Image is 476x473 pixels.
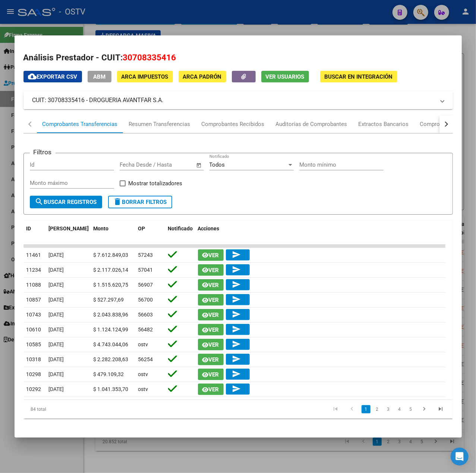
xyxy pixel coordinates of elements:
span: 57041 [138,267,153,273]
span: 10857 [26,297,41,303]
span: 56603 [138,312,153,318]
span: Ver [209,371,219,378]
mat-icon: send [232,310,241,319]
span: Exportar CSV [28,73,78,80]
span: 56254 [138,356,153,362]
mat-icon: send [232,280,241,289]
button: Ver [198,339,224,350]
span: $ 479.109,32 [94,371,124,377]
span: [PERSON_NAME] [49,226,89,231]
span: Ver [209,312,219,318]
span: Ver [209,356,219,363]
button: ARCA Impuestos [117,71,173,82]
span: 10743 [26,312,41,318]
span: Buscar en Integración [325,73,393,80]
span: Todos [209,161,225,168]
button: Ver [198,369,224,380]
span: OP [138,226,145,231]
span: ARCA Impuestos [122,73,168,80]
span: 10298 [26,371,41,377]
input: Fecha inicio [120,161,150,168]
li: page 5 [405,403,416,416]
span: 56700 [138,297,153,303]
input: Fecha fin [157,161,193,168]
a: go to first page [329,405,343,413]
datatable-header-cell: OP [135,221,165,245]
span: $ 1.515.620,75 [94,282,129,288]
span: $ 2.043.838,96 [94,312,129,318]
a: go to last page [434,405,448,413]
mat-icon: send [232,295,241,304]
mat-icon: send [232,340,241,349]
li: page 1 [360,403,372,416]
span: [DATE] [49,341,64,347]
div: 84 total [23,400,108,419]
datatable-header-cell: Notificado [165,221,195,245]
li: page 4 [394,403,405,416]
span: 11461 [26,252,41,258]
span: ostv [138,386,148,392]
mat-icon: send [232,265,241,274]
span: 57243 [138,252,153,258]
div: Comprobantes Recibidos [202,120,265,129]
div: Resumen Transferencias [129,120,190,129]
span: 10318 [26,356,41,362]
h3: Filtros [30,147,56,157]
span: $ 2.282.208,63 [94,356,129,362]
div: Open Intercom Messenger [451,448,469,466]
button: Ver [198,294,224,306]
button: Ver [198,264,224,276]
datatable-header-cell: Fecha T. [46,221,91,245]
span: Ver Usuarios [266,73,305,80]
div: Extractos Bancarios [359,120,409,129]
span: 30708335416 [123,53,176,62]
span: Ver [209,341,219,348]
mat-icon: send [232,354,241,363]
button: Ver [198,249,224,261]
span: [DATE] [49,252,64,258]
span: $ 527.297,69 [94,297,124,303]
button: ABM [88,71,111,82]
mat-icon: delete [113,197,122,206]
a: 1 [362,405,371,413]
mat-icon: send [232,369,241,378]
button: Buscar Registros [30,196,102,208]
span: 10585 [26,341,41,347]
button: Exportar CSV [23,71,82,82]
datatable-header-cell: ID [23,221,46,245]
span: Ver [209,282,219,288]
span: Notificado [168,226,193,231]
button: Ver [198,324,224,335]
button: Buscar en Integración [320,71,397,82]
button: Ver [198,279,224,291]
a: 3 [384,405,393,413]
mat-icon: send [232,325,241,334]
span: Mostrar totalizadores [129,179,183,188]
span: Ver [209,297,219,303]
button: Ver [198,354,224,365]
span: [DATE] [49,282,64,288]
mat-icon: cloud_download [28,72,37,81]
span: [DATE] [49,312,64,318]
span: 11088 [26,282,41,288]
span: ostv [138,341,148,347]
div: Auditorías de Comprobantes [276,120,347,129]
a: go to previous page [345,405,359,413]
span: ostv [138,371,148,377]
span: $ 2.117.026,14 [94,267,129,273]
a: 2 [373,405,382,413]
button: Open calendar [195,161,203,170]
a: 4 [395,405,404,413]
button: Ver [198,384,224,395]
mat-icon: send [232,384,241,393]
span: Monto [94,226,109,231]
span: Buscar Registros [35,199,97,205]
button: Ver [198,309,224,321]
li: page 3 [383,403,394,416]
span: 11234 [26,267,41,273]
span: [DATE] [49,297,64,303]
span: Borrar Filtros [113,199,167,205]
mat-icon: send [232,250,241,259]
span: 10610 [26,327,41,332]
span: [DATE] [49,327,64,332]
